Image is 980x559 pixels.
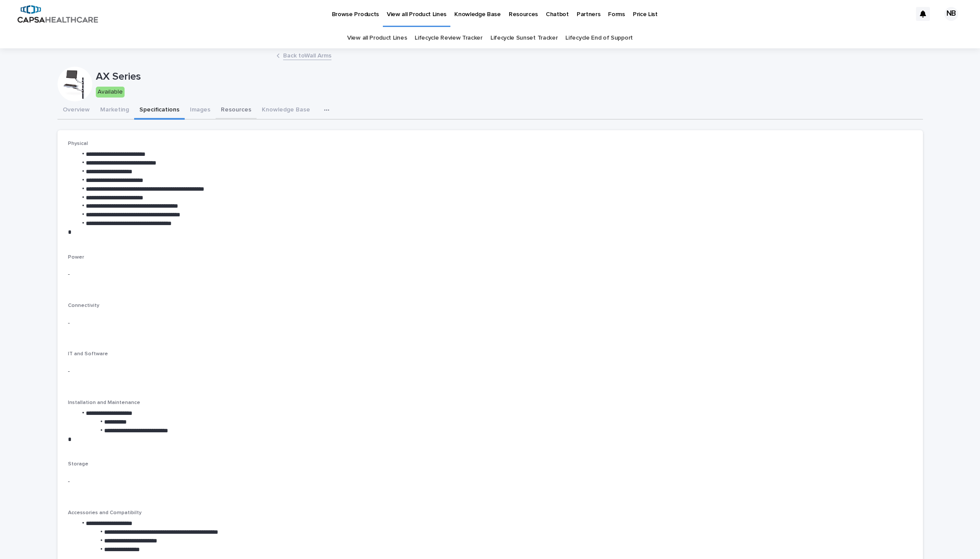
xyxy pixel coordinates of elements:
span: Storage [68,461,88,467]
span: Accessories and Compatibilty [68,510,142,515]
button: Images [185,101,216,120]
p: - [68,319,912,328]
img: B5p4sRfuTuC72oLToeu7 [17,5,98,23]
a: Lifecycle Sunset Tracker [490,28,558,48]
button: Knowledge Base [257,101,315,120]
span: Connectivity [68,303,99,308]
p: - [68,270,912,279]
button: Marketing [95,101,134,120]
div: Available [96,87,125,98]
a: View all Product Lines [347,28,407,48]
span: Installation and Maintenance [68,400,140,405]
p: - [68,477,912,486]
span: IT and Software [68,351,108,357]
div: NB [944,7,958,21]
a: Lifecycle End of Support [565,28,633,48]
button: Specifications [134,101,185,120]
a: Lifecycle Review Tracker [415,28,483,48]
a: Back toWall Arms [283,50,331,60]
span: Physical [68,141,88,146]
button: Resources [216,101,257,120]
span: Power [68,255,84,260]
p: - [68,367,912,376]
button: Overview [57,101,95,120]
p: AX Series [96,71,919,83]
